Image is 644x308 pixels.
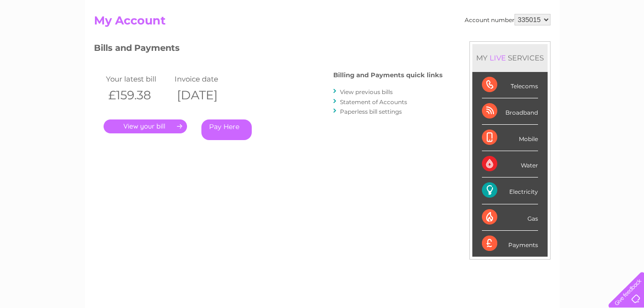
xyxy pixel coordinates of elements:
[201,119,252,140] a: Pay Here
[482,204,538,231] div: Gas
[482,72,538,98] div: Telecoms
[340,98,407,106] a: Statement of Accounts
[340,108,402,115] a: Paperless bill settings
[94,41,443,58] h3: Bills and Payments
[104,72,173,85] td: Your latest bill
[475,41,493,48] a: Water
[172,72,241,85] td: Invoice date
[472,44,548,71] div: MY SERVICES
[482,125,538,151] div: Mobile
[561,41,574,48] a: Blog
[172,85,241,105] th: [DATE]
[333,71,443,79] h4: Billing and Payments quick links
[482,98,538,125] div: Broadband
[465,14,550,25] div: Account number
[340,88,393,95] a: View previous bills
[104,85,173,105] th: £159.38
[463,5,529,17] a: 0333 014 3131
[482,231,538,257] div: Payments
[499,41,520,48] a: Energy
[488,53,508,62] div: LIVE
[94,14,550,32] h2: My Account
[482,178,538,204] div: Electricity
[612,41,635,48] a: Log out
[104,119,187,133] a: .
[96,5,549,47] div: Clear Business is a trading name of Verastar Limited (registered in [GEOGRAPHIC_DATA] No. 3667643...
[526,41,555,48] a: Telecoms
[482,151,538,178] div: Water
[580,41,604,48] a: Contact
[23,25,71,54] img: logo.png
